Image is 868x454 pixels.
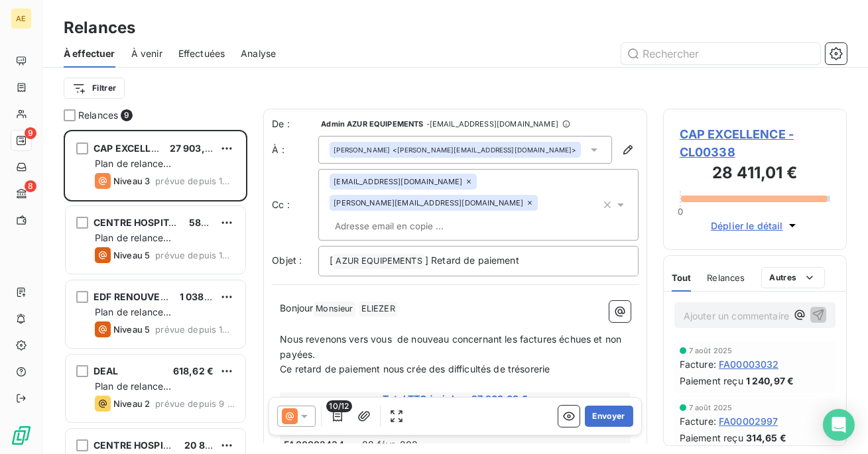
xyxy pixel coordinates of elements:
[11,425,32,446] img: Logo LeanPay
[173,365,214,376] span: 618,62 €
[11,130,31,151] a: 9
[93,439,248,451] span: CENTRE HOSPITALIER DE BASSE-
[761,267,826,288] button: Autres
[64,47,115,60] span: À effectuer
[93,142,177,154] span: CAP EXCELLENCE
[11,183,31,204] a: 8
[678,206,683,217] span: 0
[330,255,333,266] span: [
[719,414,778,428] span: FA00002997
[680,357,716,371] span: Facture :
[272,143,318,156] label: À :
[155,250,235,260] span: prévue depuis 14 jours
[155,324,235,335] span: prévue depuis 14 jours
[93,365,119,376] span: DEAL
[241,47,276,60] span: Analyse
[64,78,125,99] button: Filtrer
[95,158,171,182] span: Plan de relance COLLECTIVITES
[272,117,318,131] span: De :
[280,363,550,374] span: Ce retard de paiement nous crée des difficultés de trésorerie
[272,198,318,211] label: Cc :
[282,392,629,406] span: Total TTC à régler : 27 903,08 €
[64,130,247,454] div: grid
[680,431,743,445] span: Paiement reçu
[155,176,235,186] span: prévue depuis 14 jours
[113,398,150,409] span: Niveau 2
[334,199,523,207] span: [PERSON_NAME][EMAIL_ADDRESS][DOMAIN_NAME]
[680,161,830,188] h3: 28 411,01 €
[280,333,624,360] span: Nous revenons vers vous de nouveau concernant les factures échues et non payées.
[64,16,135,40] h3: Relances
[680,125,830,161] span: CAP EXCELLENCE - CL00338
[93,291,196,302] span: EDF RENOUVELABLES
[711,219,783,233] span: Déplier le détail
[95,232,171,256] span: Plan de relance COLLECTIVITES
[180,291,226,302] span: 1 038,13 €
[746,374,794,388] span: 1 240,97 €
[330,216,483,236] input: Adresse email en copie ...
[113,324,150,335] span: Niveau 5
[314,302,355,317] span: Monsieur
[359,302,397,317] span: ELIEZER
[113,250,150,260] span: Niveau 5
[95,380,171,405] span: Plan de relance COLLECTIVITES
[585,406,633,427] button: Envoyer
[25,180,36,192] span: 8
[95,306,171,331] span: Plan de relance COLLECTIVITES
[272,255,302,266] span: Objet :
[170,142,226,154] span: 27 903,08 €
[189,217,231,228] span: 589,68 €
[689,347,733,355] span: 7 août 2025
[823,409,855,441] div: Open Intercom Messenger
[78,109,118,122] span: Relances
[672,272,692,283] span: Tout
[334,178,462,186] span: [EMAIL_ADDRESS][DOMAIN_NAME]
[334,254,424,269] span: AZUR EQUIPEMENTS
[621,43,820,64] input: Rechercher
[680,374,743,388] span: Paiement reçu
[746,431,786,445] span: 314,65 €
[121,109,133,121] span: 9
[426,120,558,128] span: - [EMAIL_ADDRESS][DOMAIN_NAME]
[707,218,803,233] button: Déplier le détail
[321,120,423,128] span: Admin AZUR EQUIPEMENTS
[284,438,344,451] span: FA00002434
[425,255,519,266] span: ] Retard de paiement
[155,398,235,409] span: prévue depuis 9 jours
[113,176,150,186] span: Niveau 3
[93,217,241,228] span: CENTRE HOSPITALIER MAURICE
[131,47,162,60] span: À venir
[719,357,779,371] span: FA00003032
[178,47,225,60] span: Effectuées
[184,439,241,451] span: 20 882,70 €
[326,400,353,412] span: 10/12
[334,145,390,154] span: [PERSON_NAME]
[707,272,745,283] span: Relances
[689,404,733,412] span: 7 août 2025
[334,145,576,154] div: <[PERSON_NAME][EMAIL_ADDRESS][DOMAIN_NAME]>
[680,414,716,428] span: Facture :
[25,127,36,139] span: 9
[280,302,313,313] span: Bonjour
[11,8,32,29] div: AE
